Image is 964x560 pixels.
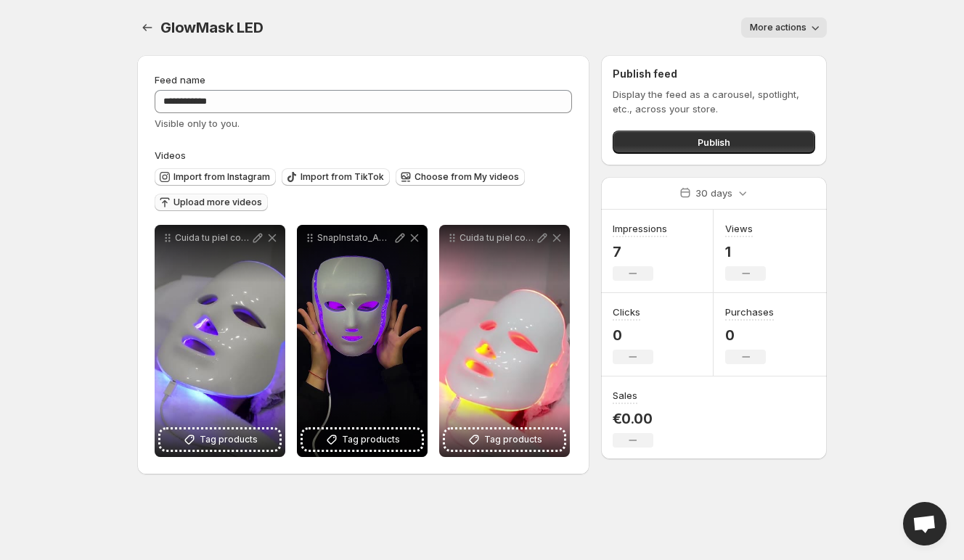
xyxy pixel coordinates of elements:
p: 0 [725,326,774,344]
h2: Publish feed [613,67,815,81]
span: Tag products [484,432,542,447]
button: Tag products [303,429,422,450]
span: More actions [750,22,806,33]
button: Tag products [160,429,279,450]
button: Choose from My videos [396,168,525,186]
div: SnapInstato_AQNIvzjLLsHOiV03qtqs6eXXxP0xgG93WNc3HozF5mFMRz4EmbM_2PT0j4zEO29aC63QxfR97D7osw4-cWtX3... [297,225,428,457]
button: Upload more videos [155,194,268,211]
span: Import from TikTok [301,171,384,183]
p: Cuida tu piel con la mascara LED Estimula la produccion de colageno combate el acne y re 2 [459,232,535,244]
button: Publish [613,131,815,154]
button: Settings [137,17,158,38]
p: Cuida tu piel con la mascara LED Estimula la produccion de colageno combate el acne y re 2 [175,232,250,244]
span: Visible only to you. [155,118,240,129]
p: SnapInstato_AQNIvzjLLsHOiV03qtqs6eXXxP0xgG93WNc3HozF5mFMRz4EmbM_2PT0j4zEO29aC63QxfR97D7osw4-cWtX3... [317,232,393,244]
span: Feed name [155,74,205,86]
span: Upload more videos [173,197,262,208]
div: Cuida tu piel con la mascara LED Estimula la produccion de colageno combate el acne y re 2Tag pro... [439,225,570,457]
p: Display the feed as a carousel, spotlight, etc., across your store. [613,87,815,116]
span: Import from Instagram [173,171,270,183]
p: €0.00 [613,410,653,427]
h3: Sales [613,388,637,403]
p: 30 days [695,186,732,200]
a: Open chat [903,502,947,545]
button: More actions [741,17,827,38]
button: Import from TikTok [282,168,390,186]
span: Videos [155,149,186,161]
button: Import from Instagram [155,168,276,186]
span: Publish [698,135,730,149]
h3: Clicks [613,305,640,319]
span: GlowMask LED [160,19,264,36]
h3: Views [725,221,753,236]
div: Cuida tu piel con la mascara LED Estimula la produccion de colageno combate el acne y re 2Tag pro... [155,225,285,457]
span: Choose from My videos [414,171,519,183]
p: 0 [613,326,653,344]
button: Tag products [445,429,564,450]
p: 1 [725,243,766,260]
span: Tag products [342,432,400,447]
h3: Purchases [725,305,774,319]
p: 7 [613,243,667,260]
span: Tag products [200,432,258,447]
h3: Impressions [613,221,667,236]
